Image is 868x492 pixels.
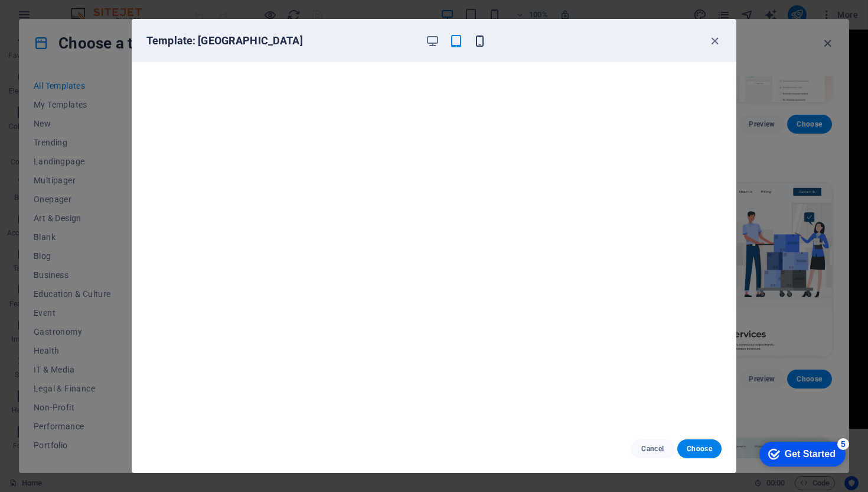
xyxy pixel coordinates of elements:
[677,439,722,458] button: Choose
[640,444,665,454] span: Cancel
[146,34,416,48] h6: Template: [GEOGRAPHIC_DATA]
[687,444,712,454] span: Choose
[631,439,675,458] button: Cancel
[35,13,86,24] div: Get Started
[9,6,96,31] div: Get Started 5 items remaining, 0% complete
[87,2,99,14] div: 5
